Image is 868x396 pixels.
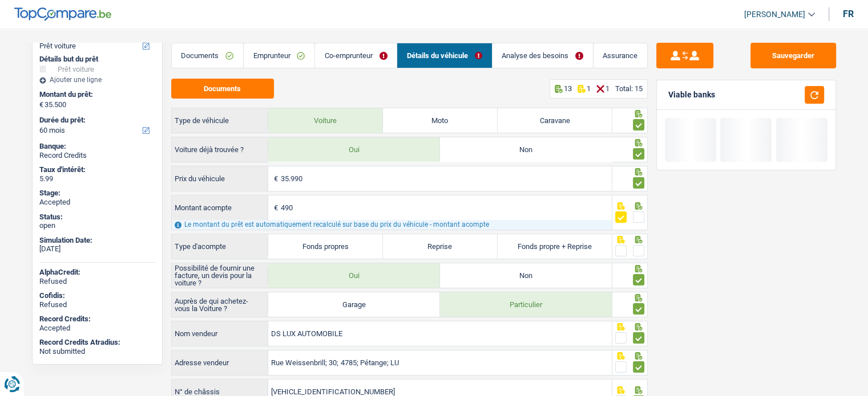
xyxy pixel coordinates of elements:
label: Oui [268,263,440,288]
a: Emprunteur [244,43,314,68]
button: Documents [171,79,274,99]
a: Analyse des besoins [492,43,593,68]
a: Co-emprunteur [315,43,397,68]
span: € [268,166,281,191]
label: Durée du prêt: [39,116,153,125]
div: Viable banks [668,90,715,100]
span: [PERSON_NAME] [744,10,805,19]
div: Refused [39,277,155,286]
div: Record Credits Atradius: [39,338,155,347]
label: Garage [268,292,440,317]
img: TopCompare Logo [14,7,111,21]
label: Nom vendeur [172,321,269,346]
label: Moto [383,108,498,133]
div: Record Credits: [39,315,155,324]
label: Adresse vendeur [172,350,269,375]
a: Détails du véhicule [397,43,491,68]
div: 5.99 [39,174,155,183]
span: € [268,195,281,220]
div: Taux d'intérêt: [39,165,155,174]
div: Cofidis: [39,291,155,300]
label: Fonds propre + Reprise [498,234,612,259]
button: Sauvegarder [750,43,836,68]
label: Non [440,263,612,288]
label: Montant acompte [172,195,269,220]
p: 1 [605,84,609,93]
label: Caravane [498,108,612,133]
label: Oui [268,137,440,162]
a: Documents [172,43,243,68]
p: 13 [564,84,572,93]
div: Accepted [39,198,155,207]
span: € [39,100,43,109]
label: Fonds propres [268,234,383,259]
div: [DATE] [39,244,155,254]
a: Assurance [594,43,647,68]
div: Record Credits [39,151,155,160]
label: Montant du prêt: [39,90,153,99]
a: [PERSON_NAME] [735,5,815,24]
label: Voiture déjà trouvée ? [172,141,269,159]
label: Auprès de qui achetez-vous la Voiture ? [172,296,269,314]
div: Total: 15 [615,84,643,93]
div: fr [843,9,854,19]
label: Non [440,137,612,162]
div: Simulation Date: [39,236,155,245]
div: Refused [39,300,155,309]
label: Reprise [383,234,498,259]
label: Type d'acompte [172,238,269,256]
div: Accepted [39,324,155,333]
div: Not submitted [39,347,155,356]
div: Ajouter une ligne [39,76,155,84]
p: 1 [587,84,591,93]
div: Le montant du prêt est automatiquement recalculé sur base du prix du véhicule - montant acompte [172,220,612,230]
label: Prix du véhicule [172,166,269,191]
label: Possibilité de fournir une facture, un devis pour la voiture ? [172,267,269,285]
div: Banque: [39,142,155,151]
div: Stage: [39,189,155,198]
label: Voiture [268,108,383,133]
input: Sélectionnez votre adresse dans la barre de recherche [268,350,612,375]
div: AlphaCredit: [39,268,155,277]
div: Status: [39,213,155,222]
div: Détails but du prêt [39,55,155,64]
label: Type de véhicule [172,112,269,130]
label: Particulier [440,292,612,317]
div: open [39,221,155,230]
